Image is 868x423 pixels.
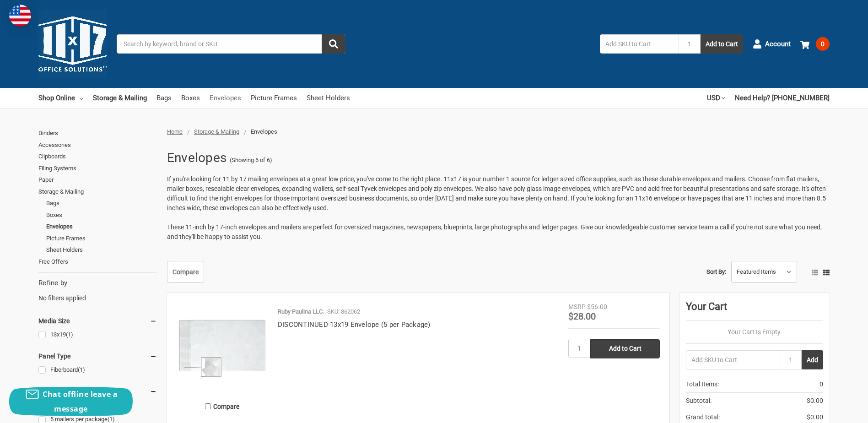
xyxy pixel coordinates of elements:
[230,156,272,165] span: (Showing 6 of 6)
[43,389,118,414] span: Chat offline leave a message
[568,311,596,322] span: $28.00
[600,34,679,54] input: Add SKU to Cart
[38,329,157,341] a: 13x19
[307,88,350,108] a: Sheet Holders
[38,174,157,186] a: Paper
[177,302,268,394] img: 13x19 Envelope (5 per Package)
[167,261,204,283] a: Compare
[802,350,823,369] button: Add
[46,221,157,233] a: Envelopes
[38,151,157,163] a: Clipboards
[686,350,780,369] input: Add SKU to Cart
[9,5,31,27] img: duty and tax information for United States
[707,88,725,108] a: USD
[686,380,719,389] span: Total Items:
[93,88,147,108] a: Storage & Mailing
[251,128,277,135] span: Envelopes
[686,396,712,406] span: Subtotal:
[587,303,607,310] span: $56.00
[686,299,823,321] div: Your Cart
[278,307,324,316] p: Ruby Paulina LLC.
[167,146,226,170] h1: Envelopes
[38,315,157,326] h5: Media Size
[568,302,586,312] div: MSRP
[78,366,85,373] span: (1)
[66,331,73,338] span: (1)
[819,380,823,389] span: 0
[167,223,822,240] span: These 11-inch by 17-inch envelopes and mailers are perfect for oversized magazines, newspapers, b...
[807,396,823,406] span: $0.00
[735,88,830,108] a: Need Help? [PHONE_NUMBER]
[816,37,830,51] span: 0
[38,163,157,174] a: Filing Systems
[38,351,157,362] h5: Panel Type
[38,10,107,78] img: 11x17.com
[765,39,791,49] span: Account
[167,128,183,135] a: Home
[278,320,431,329] a: DISCONTINUED 13x19 Envelope (5 per Package)
[156,88,172,108] a: Bags
[205,403,211,409] input: Compare
[38,88,83,108] a: Shop Online
[46,197,157,209] a: Bags
[108,416,115,423] span: (1)
[38,278,157,288] h5: Refine by
[194,128,239,135] a: Storage & Mailing
[117,34,345,54] input: Search by keyword, brand or SKU
[706,265,726,279] label: Sort By:
[753,32,791,56] a: Account
[46,233,157,244] a: Picture Frames
[686,412,720,422] span: Grand total:
[46,209,157,221] a: Boxes
[210,88,241,108] a: Envelopes
[327,307,360,316] p: SKU: 862062
[9,387,133,416] button: Chat offline leave a message
[46,244,157,256] a: Sheet Holders
[686,327,823,337] p: Your Cart Is Empty.
[167,175,826,211] span: If you're looking for 11 by 17 mailing envelopes at a great low price, you've come to the right p...
[38,364,157,376] a: Fiberboard
[590,339,660,358] input: Add to Cart
[38,186,157,198] a: Storage & Mailing
[38,139,157,151] a: Accessories
[38,256,157,268] a: Free Offers
[38,127,157,139] a: Binders
[701,34,743,54] button: Add to Cart
[251,88,297,108] a: Picture Frames
[807,412,823,422] span: $0.00
[38,278,157,303] div: No filters applied
[181,88,200,108] a: Boxes
[800,32,830,56] a: 0
[177,399,268,414] label: Compare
